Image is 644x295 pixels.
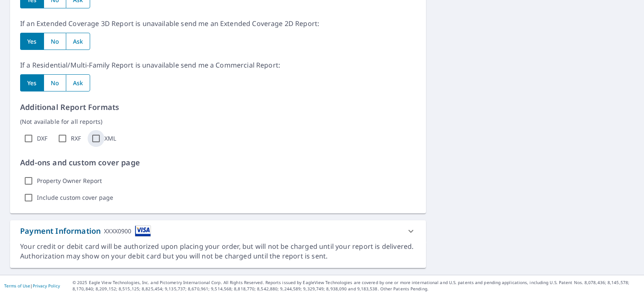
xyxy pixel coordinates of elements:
[104,225,131,237] div: XXXX0900
[20,60,416,70] p: If a Residential/Multi-Family Report is unavailable send me a Commercial Report:
[37,194,113,201] label: Include custom cover page
[4,283,30,289] a: Terms of Use
[4,283,60,288] p: |
[10,220,426,242] div: Payment InformationXXXX0900cardImage
[135,225,151,237] img: cardImage
[20,117,416,126] p: (Not available for all reports)
[20,102,416,113] p: Additional Report Formats
[37,177,102,185] label: Property Owner Report
[37,135,47,142] label: DXF
[73,279,640,292] p: © 2025 Eagle View Technologies, Inc. and Pictometry International Corp. All Rights Reserved. Repo...
[33,283,60,289] a: Privacy Policy
[20,225,151,237] div: Payment Information
[104,135,116,142] label: XML
[20,157,416,168] p: Add-ons and custom cover page
[20,18,416,29] p: If an Extended Coverage 3D Report is unavailable send me an Extended Coverage 2D Report:
[71,135,81,142] label: RXF
[20,242,416,261] div: Your credit or debit card will be authorized upon placing your order, but will not be charged unt...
